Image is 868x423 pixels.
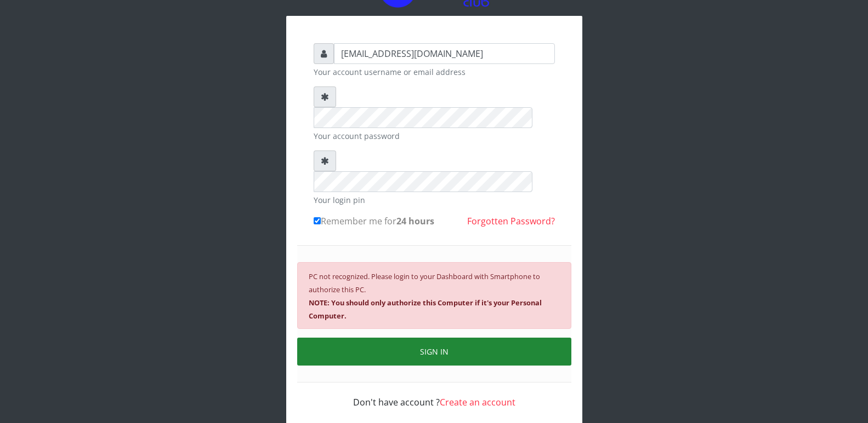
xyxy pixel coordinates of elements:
button: SIGN IN [297,338,571,366]
input: Remember me for24 hours [314,217,321,224]
div: Don't have account ? [314,383,555,409]
small: Your account username or email address [314,66,555,78]
b: 24 hours [396,215,434,227]
small: Your account password [314,130,555,142]
small: PC not recognized. Please login to your Dashboard with Smartphone to authorize this PC. [309,271,542,321]
a: Create an account [440,396,515,408]
label: Remember me for [314,215,434,228]
a: Forgotten Password? [467,215,555,227]
input: Username or email address [334,43,555,64]
b: NOTE: You should only authorize this Computer if it's your Personal Computer. [309,298,542,321]
small: Your login pin [314,194,555,206]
